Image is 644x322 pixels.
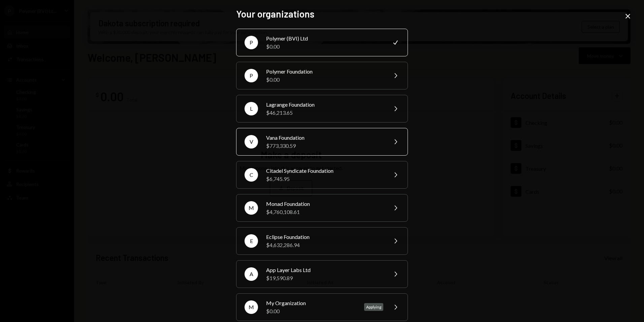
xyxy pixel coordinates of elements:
[245,267,258,281] div: A
[266,167,383,175] div: Citadel Syndicate Foundation
[266,241,383,249] div: $4,632,286.94
[266,274,383,282] div: $19,590.89
[266,76,383,84] div: $0.00
[266,109,383,117] div: $46,213.65
[245,36,258,49] div: P
[266,175,383,183] div: $6,745.95
[245,168,258,182] div: C
[266,266,383,274] div: App Layer Labs Ltd
[236,260,408,288] button: AApp Layer Labs Ltd$19,590.89
[266,307,356,315] div: $0.00
[245,102,258,115] div: L
[266,101,383,109] div: Lagrange Foundation
[266,208,383,216] div: $4,760,108.61
[245,201,258,215] div: M
[236,227,408,255] button: EEclipse Foundation$4,632,286.94
[245,234,258,248] div: E
[245,69,258,82] div: P
[266,142,383,150] div: $773,330.59
[245,135,258,149] div: V
[236,128,408,156] button: VVana Foundation$773,330.59
[266,299,356,307] div: My Organization
[236,62,408,89] button: PPolymer Foundation$0.00
[266,200,383,208] div: Monad Foundation
[236,161,408,189] button: CCitadel Syndicate Foundation$6,745.95
[236,7,408,21] h2: Your organizations
[364,303,383,311] div: Applying
[236,293,408,321] button: MMy Organization$0.00Applying
[266,134,383,142] div: Vana Foundation
[245,300,258,314] div: M
[266,43,383,51] div: $0.00
[236,95,408,123] button: LLagrange Foundation$46,213.65
[236,29,408,56] button: PPolymer (BVI) Ltd$0.00
[266,68,383,76] div: Polymer Foundation
[266,34,383,43] div: Polymer (BVI) Ltd
[266,233,383,241] div: Eclipse Foundation
[236,194,408,222] button: MMonad Foundation$4,760,108.61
